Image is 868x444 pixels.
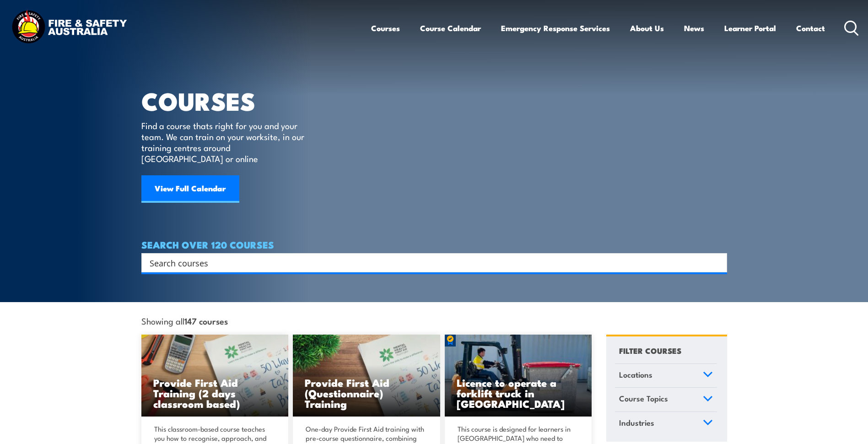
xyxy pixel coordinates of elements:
[724,16,776,40] a: Learner Portal
[150,256,707,270] input: Search input
[445,335,592,417] a: Licence to operate a forklift truck in [GEOGRAPHIC_DATA]
[619,368,652,381] span: Locations
[151,256,709,269] form: Search form
[153,377,277,409] h3: Provide First Aid Training (2 days classroom based)
[619,417,654,429] span: Industries
[684,16,704,40] a: News
[184,314,228,327] strong: 147 courses
[305,377,428,409] h3: Provide First Aid (Questionnaire) Training
[420,16,481,40] a: Course Calendar
[141,90,318,111] h1: COURSES
[141,175,239,203] a: View Full Calendar
[293,335,440,417] img: Mental Health First Aid Training (Standard) – Blended Classroom
[711,256,724,269] button: Search magnifier button
[293,335,440,417] a: Provide First Aid (Questionnaire) Training
[141,335,289,417] a: Provide First Aid Training (2 days classroom based)
[141,335,289,417] img: Mental Health First Aid Training (Standard) – Classroom
[371,16,400,40] a: Courses
[615,412,717,436] a: Industries
[615,364,717,388] a: Locations
[630,16,664,40] a: About Us
[141,316,228,325] span: Showing all
[615,388,717,412] a: Course Topics
[141,120,308,164] p: Find a course thats right for you and your team. We can train on your worksite, in our training c...
[796,16,825,40] a: Contact
[141,239,727,249] h4: SEARCH OVER 120 COURSES
[619,392,668,405] span: Course Topics
[457,377,580,409] h3: Licence to operate a forklift truck in [GEOGRAPHIC_DATA]
[445,335,592,417] img: Licence to operate a forklift truck Training
[501,16,610,40] a: Emergency Response Services
[619,344,681,357] h4: FILTER COURSES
